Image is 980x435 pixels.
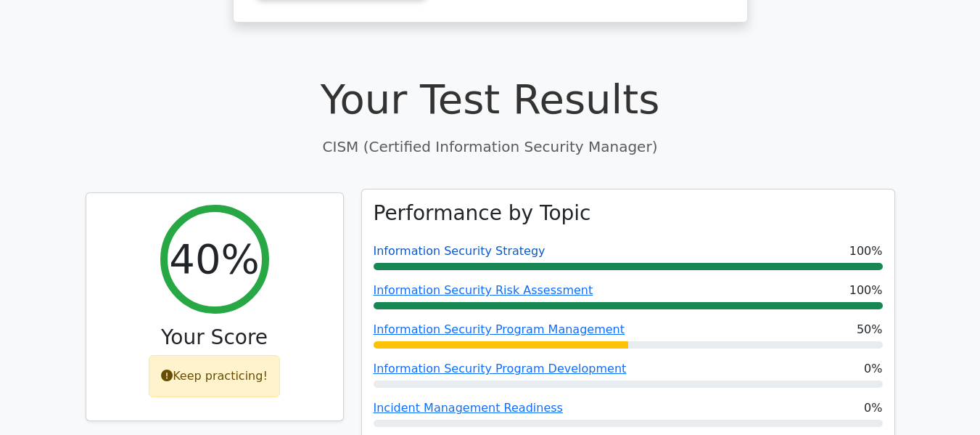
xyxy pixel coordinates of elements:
[169,235,259,283] h2: 40%
[86,136,895,158] p: CISM (Certified Information Security Manager)
[98,325,332,350] h3: Your Score
[374,201,591,226] h3: Performance by Topic
[857,321,883,338] span: 50%
[374,322,625,336] a: Information Security Program Management
[374,244,545,258] a: Information Security Strategy
[374,401,563,415] a: Incident Management Readiness
[849,243,883,260] span: 100%
[374,362,627,375] a: Information Security Program Development
[86,75,895,123] h1: Your Test Results
[149,355,280,397] div: Keep practicing!
[864,399,882,417] span: 0%
[849,282,883,299] span: 100%
[864,360,882,378] span: 0%
[374,283,593,297] a: Information Security Risk Assessment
